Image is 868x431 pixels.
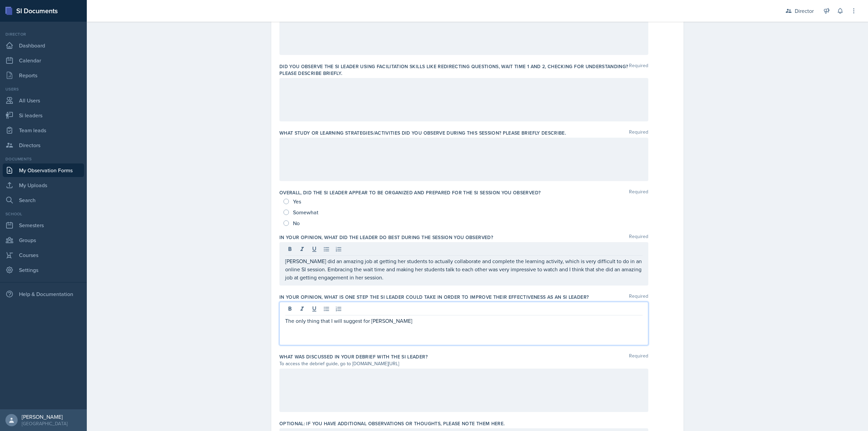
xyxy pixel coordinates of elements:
[285,257,643,281] p: [PERSON_NAME] did an amazing job at getting her students to actually collaborate and complete the...
[285,317,643,325] p: The only thing that I will suggest for [PERSON_NAME]
[279,294,589,300] label: In your opinion, what is ONE step the SI Leader could take in order to improve their effectivenes...
[22,413,67,420] div: [PERSON_NAME]
[3,138,84,152] a: Directors
[3,109,84,122] a: Si leaders
[279,234,493,241] label: In your opinion, what did the leader do BEST during the session you observed?
[22,420,67,427] div: [GEOGRAPHIC_DATA]
[279,420,505,427] label: Optional: If you have additional observations or thoughts, please note them here.
[279,63,629,77] label: Did you observe the SI Leader using facilitation skills like redirecting questions, wait time 1 a...
[629,294,648,300] span: Required
[3,39,84,52] a: Dashboard
[629,130,648,136] span: Required
[3,218,84,232] a: Semesters
[3,31,84,37] div: Director
[3,86,84,92] div: Users
[279,360,648,367] div: To access the debrief guide, go to [DOMAIN_NAME][URL]
[3,263,84,277] a: Settings
[3,94,84,107] a: All Users
[629,189,648,196] span: Required
[279,130,566,136] label: What study or learning strategies/activities did you observe during this session? Please briefly ...
[795,7,814,15] div: Director
[3,178,84,192] a: My Uploads
[3,287,84,301] div: Help & Documentation
[279,189,540,196] label: Overall, did the SI Leader appear to be organized and prepared for the SI Session you observed?
[293,209,318,216] span: Somewhat
[629,353,648,360] span: Required
[3,123,84,137] a: Team leads
[279,353,428,360] label: What was discussed in your debrief with the SI Leader?
[629,234,648,241] span: Required
[3,68,84,82] a: Reports
[293,198,301,205] span: Yes
[3,248,84,262] a: Courses
[293,220,300,227] span: No
[3,163,84,177] a: My Observation Forms
[3,193,84,207] a: Search
[3,211,84,217] div: School
[3,156,84,162] div: Documents
[3,233,84,247] a: Groups
[629,63,648,77] span: Required
[3,54,84,67] a: Calendar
